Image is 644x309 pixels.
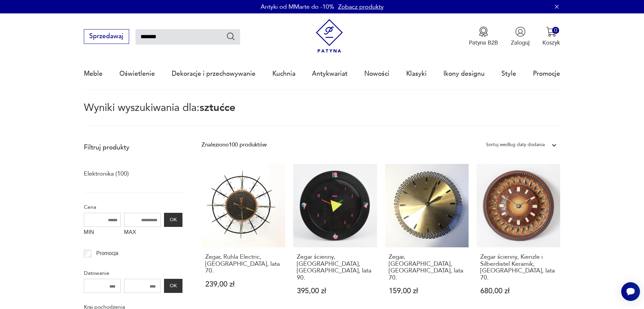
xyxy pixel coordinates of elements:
a: Ikony designu [443,58,485,89]
img: Patyna - sklep z meblami i dekoracjami vintage [313,19,346,53]
h3: Zegar ścienny, Kienzle i Silberdistel Keramik, [GEOGRAPHIC_DATA], lata 70. [480,254,557,281]
a: Kuchnia [272,58,296,89]
a: Dekoracje i przechowywanie [172,58,256,89]
a: Ikona medaluPatyna B2B [469,26,498,47]
button: Patyna B2B [469,26,498,47]
img: Ikona medalu [478,26,489,37]
p: Wyniki wyszukiwania dla: [84,103,560,126]
p: Filtruj produkty [84,143,182,152]
iframe: Smartsupp widget button [621,282,640,301]
button: Sprzedawaj [84,29,129,44]
h3: Zegar, Ruhla Electric, [GEOGRAPHIC_DATA], lata 70. [205,254,282,274]
p: 159,00 zł [389,288,465,295]
p: Koszyk [542,39,560,47]
p: Antyki od MMarte do -10% [261,3,334,11]
a: Zobacz produkty [338,3,384,11]
button: 0Koszyk [542,26,560,47]
div: Znaleziono 100 produktów [202,140,267,149]
button: OK [164,213,182,227]
h3: Zegar ścienny, [GEOGRAPHIC_DATA], [GEOGRAPHIC_DATA], lata 90. [297,254,373,281]
p: Cena [84,203,182,211]
p: Datowanie [84,269,182,277]
label: MIN [84,227,121,240]
a: Meble [84,58,103,89]
a: Oświetlenie [119,58,155,89]
div: Sortuj według daty dodania [486,140,545,149]
span: sztućce [200,101,235,115]
a: Nowości [364,58,389,89]
a: Sprzedawaj [84,34,129,40]
a: Antykwariat [312,58,347,89]
a: Elektronika (100) [84,168,129,180]
img: Ikona koszyka [546,26,556,37]
a: Klasyki [406,58,427,89]
label: MAX [124,227,161,240]
div: 0 [552,27,559,34]
p: Patyna B2B [469,39,498,47]
a: Style [501,58,516,89]
p: Zaloguj [511,39,530,47]
button: Zaloguj [511,26,530,47]
button: OK [164,279,182,293]
button: Szukaj [226,32,236,41]
h3: Zegar, [GEOGRAPHIC_DATA], [GEOGRAPHIC_DATA], lata 70. [389,254,465,281]
img: Ikonka użytkownika [515,26,526,37]
p: 395,00 zł [297,288,373,295]
a: Promocje [533,58,560,89]
p: 239,00 zł [205,281,282,288]
p: 680,00 zł [480,288,557,295]
p: Promocja [96,249,118,258]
